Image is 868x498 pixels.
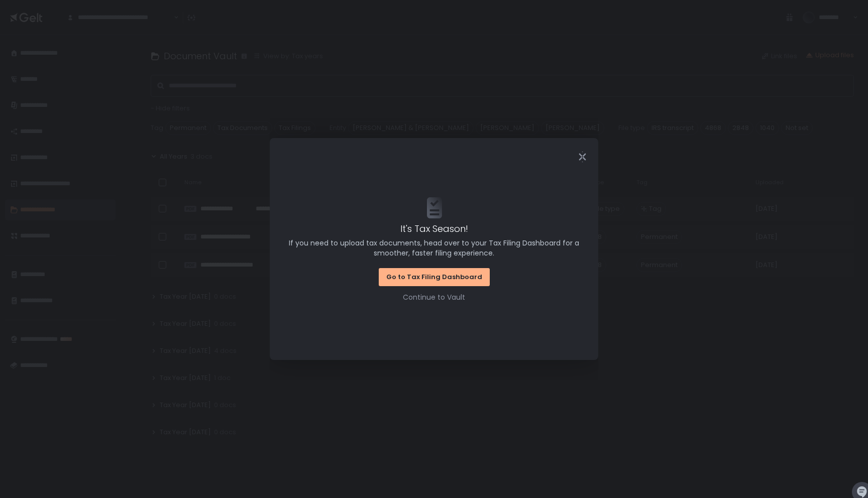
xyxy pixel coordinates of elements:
[386,273,482,282] div: Go to Tax Filing Dashboard
[403,292,465,302] button: Continue to Vault
[400,222,468,235] span: It's Tax Season!
[379,268,490,286] button: Go to Tax Filing Dashboard
[566,151,598,163] div: Close
[284,238,584,258] span: If you need to upload tax documents, head over to your Tax Filing Dashboard for a smoother, faste...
